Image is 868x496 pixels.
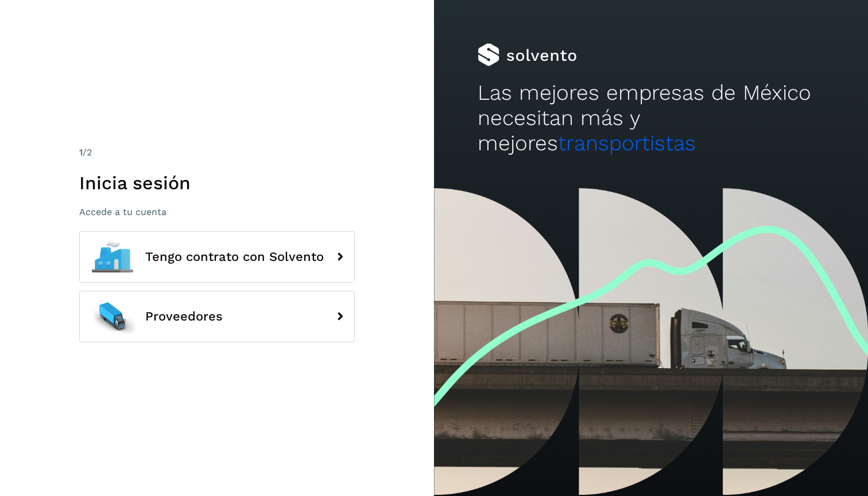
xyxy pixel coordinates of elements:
h2: Las mejores empresas de México necesitan más y mejores [478,80,825,157]
span: 1 [79,147,83,158]
span: transportistas [558,131,696,155]
div: /2 [79,146,355,159]
p: Accede a tu cuenta [79,206,355,217]
button: Tengo contrato con Solvento [79,231,355,283]
button: Proveedores [79,291,355,342]
h1: Inicia sesión [79,172,355,194]
span: Tengo contrato con Solvento [145,250,324,264]
span: Proveedores [145,310,223,323]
